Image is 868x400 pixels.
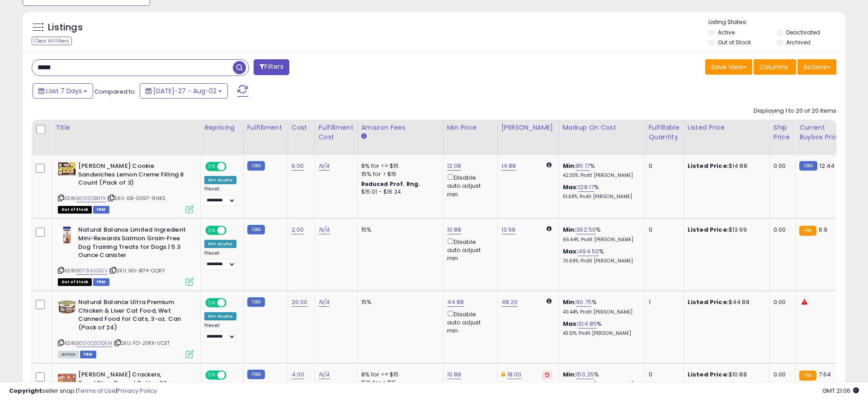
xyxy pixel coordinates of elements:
[688,162,729,170] b: Listed Price:
[206,227,217,234] span: ON
[563,172,638,179] p: 42.30% Profit [PERSON_NAME]
[447,162,462,171] a: 12.08
[563,258,638,264] p: 70.69% Profit [PERSON_NAME]
[507,370,522,379] a: 18.00
[447,237,491,263] div: Disable auto adjust min
[688,371,763,379] div: $10.88
[361,180,420,188] b: Reduced Prof. Rng.
[688,123,766,133] div: Listed Price
[563,330,638,337] p: 43.51% Profit [PERSON_NAME]
[48,21,83,34] h5: Listings
[56,123,197,133] div: Title
[563,298,638,315] div: %
[32,37,72,45] div: Clear All Filters
[576,225,596,234] a: 362.50
[563,319,579,328] b: Max:
[759,62,788,71] span: Columns
[361,162,436,170] div: 8% for <= $15
[78,162,188,190] b: [PERSON_NAME] Cookie Sandwiches Lemon Creme Filling 8 Count (Pack of 3)
[58,371,76,389] img: 51SijJtrkiL._SL40_.jpg
[501,225,516,234] a: 13.99
[688,225,729,234] b: Listed Price:
[563,320,638,337] div: %
[578,247,599,256] a: 494.50
[822,386,859,395] span: 2025-08-11 21:06 GMT
[206,371,217,379] span: ON
[786,38,811,46] label: Archived
[247,123,284,133] div: Fulfillment
[819,370,831,379] span: 7.64
[292,225,304,234] a: 2.00
[688,162,763,170] div: $14.88
[799,123,846,142] div: Current Buybox Price
[563,309,638,315] p: 40.44% Profit [PERSON_NAME]
[94,87,136,96] span: Compared to:
[563,123,641,133] div: Markup on Cost
[153,86,217,95] span: [DATE]-27 - Aug-02
[649,123,680,142] div: Fulfillable Quantity
[204,312,236,320] div: Win BuyBox
[447,298,464,307] a: 44.88
[58,298,193,357] div: ASIN:
[58,162,76,176] img: 51FmL3XZblL._SL40_.jpg
[501,123,555,133] div: [PERSON_NAME]
[563,183,579,191] b: Max:
[113,339,170,347] span: | SKU: FO-J0RX-UCET
[76,267,108,275] a: B0793JSXSV
[786,29,820,36] label: Deactivated
[77,386,116,395] a: Terms of Use
[58,226,76,244] img: 41IeirMTyEL._SL40_.jpg
[718,38,751,46] label: Out of Stock
[361,170,436,178] div: 15% for > $15
[576,162,590,171] a: 85.17
[649,226,677,234] div: 0
[563,162,638,179] div: %
[58,298,76,316] img: 41XadDoE59L._SL40_.jpg
[204,186,236,206] div: Preset:
[247,370,265,379] small: FBM
[754,107,836,115] div: Displaying 1 to 20 of 20 items
[649,371,677,379] div: 0
[563,183,638,200] div: %
[9,387,157,395] div: seller snap | |
[578,319,597,329] a: 104.85
[361,188,436,196] div: $15.01 - $16.24
[688,226,763,234] div: $13.99
[447,370,462,379] a: 10.88
[58,206,92,214] span: All listings that are currently out of stock and unavailable for purchase on Amazon
[774,298,788,306] div: 0.00
[447,172,491,199] div: Disable auto adjust min
[93,206,109,214] span: FBM
[225,299,240,307] span: OFF
[774,371,788,379] div: 0.00
[501,298,518,307] a: 48.20
[799,161,817,171] small: FBM
[206,163,217,171] span: ON
[563,298,576,306] b: Min:
[820,162,835,170] span: 12.44
[254,59,289,75] button: Filters
[447,225,462,234] a: 10.88
[754,59,796,75] button: Columns
[563,194,638,200] p: 51.68% Profit [PERSON_NAME]
[225,227,240,234] span: OFF
[774,226,788,234] div: 0.00
[361,133,367,141] small: Amazon Fees.
[204,240,236,248] div: Win BuyBox
[206,299,217,307] span: ON
[563,371,638,387] div: %
[361,371,436,379] div: 8% for <= $15
[319,162,330,171] a: N/A
[361,123,439,133] div: Amazon Fees
[563,247,579,256] b: Max:
[576,370,594,379] a: 150.25
[563,248,638,264] div: %
[799,226,816,236] small: FBA
[319,123,354,142] div: Fulfillment Cost
[107,195,165,202] span: | SKU: 6B-G397-8NKS
[563,237,638,243] p: 66.64% Profit [PERSON_NAME]
[9,386,42,395] strong: Copyright
[247,297,265,307] small: FBM
[46,86,82,95] span: Last 7 Days
[204,123,240,133] div: Repricing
